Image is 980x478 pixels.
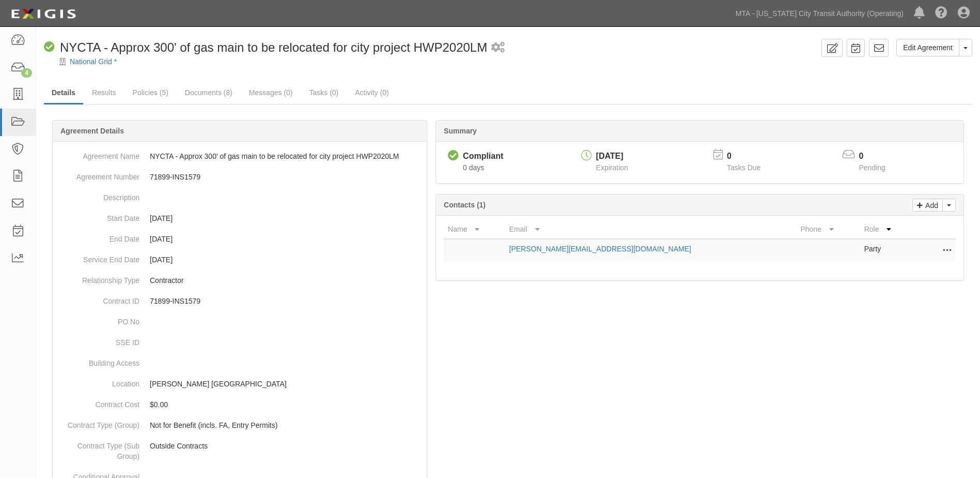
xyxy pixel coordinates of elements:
[57,208,423,229] dd: [DATE]
[57,208,139,223] dt: Start Date
[57,249,423,270] dd: [DATE]
[935,7,947,20] i: Help Center - Complianz
[57,167,423,187] dd: 71899-INS1579
[596,163,628,172] span: Expiration
[912,199,943,212] a: Add
[860,239,914,262] td: Party
[596,151,628,162] div: [DATE]
[301,82,346,103] a: Tasks (0)
[57,146,423,167] dd: NYCTA - Approx 300' of gas main to be relocated for city project HWP2020LM
[150,379,423,389] p: [PERSON_NAME] [GEOGRAPHIC_DATA]
[241,82,301,103] a: Messages (0)
[57,167,139,182] dt: Agreement Number
[21,68,32,78] div: 4
[444,127,477,135] b: Summary
[57,353,139,368] dt: Building Access
[727,163,760,172] span: Tasks Due
[730,3,909,24] a: MTA - [US_STATE] City Transit Authority (Operating)
[150,441,423,451] p: Outside Contracts
[860,220,914,239] th: Role
[57,249,139,265] dt: Service End Date
[57,270,139,286] dt: Relationship Type
[896,39,959,56] a: Edit Agreement
[509,245,691,253] a: [PERSON_NAME][EMAIL_ADDRESS][DOMAIN_NAME]
[448,151,459,161] i: Compliant
[444,220,505,239] th: Name
[125,82,176,103] a: Policies (5)
[44,42,55,53] i: Compliant
[347,82,396,103] a: Activity (0)
[57,229,423,249] dd: [DATE]
[57,291,139,306] dt: Contract ID
[57,374,139,389] dt: Location
[57,415,139,430] dt: Contract Type (Group)
[44,39,487,56] div: NYCTA - Approx 300' of gas main to be relocated for city project HWP2020LM
[463,151,503,162] div: Compliant
[727,151,773,162] p: 0
[84,82,124,103] a: Results
[57,270,423,291] dd: Contractor
[57,311,139,327] dt: PO No
[796,220,860,239] th: Phone
[57,187,139,203] dt: Description
[177,82,240,103] a: Documents (8)
[57,436,139,461] dt: Contract Type (Sub Group)
[444,201,486,209] b: Contacts (1)
[8,5,79,23] img: Logo
[150,420,423,430] p: Not for Benefit (incls. FA, Entry Permits)
[57,394,139,410] dt: Contract Cost
[491,42,505,53] i: 1 scheduled workflow
[505,220,797,239] th: Email
[463,163,484,172] span: Since 08/28/2025
[150,296,423,306] p: 71899-INS1579
[57,332,139,348] dt: SSE ID
[44,82,83,104] a: Details
[57,229,139,244] dt: End Date
[57,146,139,161] dt: Agreement Name
[150,399,423,410] p: $0.00
[60,127,124,135] b: Agreement Details
[70,57,117,66] a: National Grid *
[859,151,898,162] p: 0
[859,163,885,172] span: Pending
[923,199,938,211] p: Add
[60,40,487,54] span: NYCTA - Approx 300' of gas main to be relocated for city project HWP2020LM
